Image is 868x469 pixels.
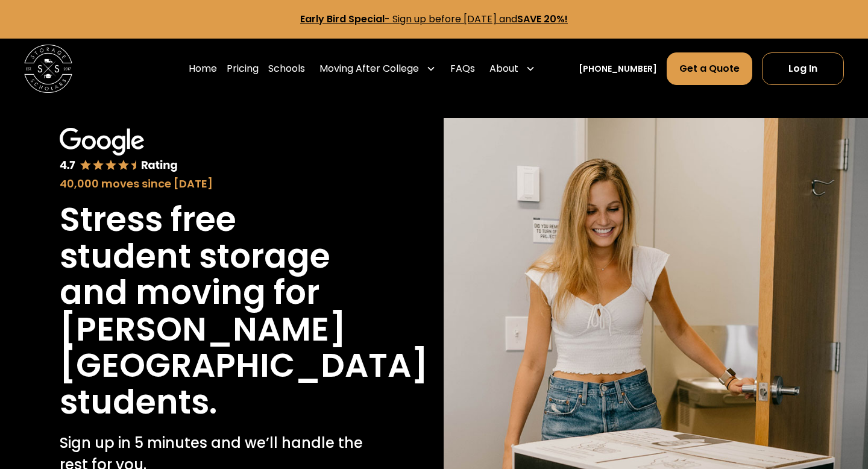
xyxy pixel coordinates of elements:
h1: Stress free student storage and moving for [60,201,365,311]
img: Google 4.7 star rating [60,128,178,173]
a: Early Bird Special- Sign up before [DATE] andSAVE 20%! [300,12,568,26]
strong: Early Bird Special [300,12,385,26]
a: Schools [268,52,305,86]
strong: SAVE 20%! [517,12,568,26]
div: Moving After College [315,52,441,86]
a: FAQs [450,52,475,86]
a: Log In [762,52,844,85]
h1: students. [60,384,217,421]
a: Get a Quote [667,52,752,85]
h1: [PERSON_NAME][GEOGRAPHIC_DATA] [60,311,428,384]
div: About [485,52,540,86]
a: [PHONE_NUMBER] [579,63,657,75]
a: Home [189,52,217,86]
div: Moving After College [319,61,419,76]
div: 40,000 moves since [DATE] [60,175,365,192]
div: About [489,61,518,76]
img: Storage Scholars main logo [24,45,72,93]
a: Pricing [227,52,259,86]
